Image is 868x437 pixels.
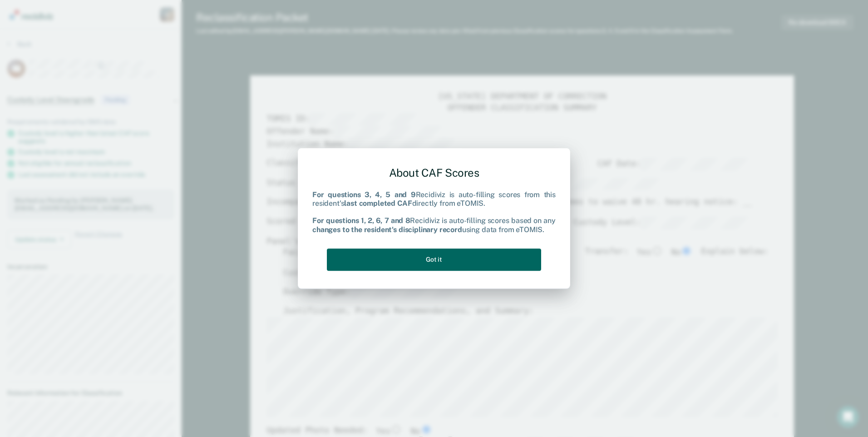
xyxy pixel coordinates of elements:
button: Got it [327,248,541,271]
b: changes to the resident's disciplinary record [312,225,462,234]
b: For questions 3, 4, 5 and 9 [312,190,416,199]
b: last completed CAF [344,199,412,208]
b: For questions 1, 2, 6, 7 and 8 [312,217,410,225]
div: About CAF Scores [312,159,556,187]
div: Recidiviz is auto-filling scores from this resident's directly from eTOMIS. Recidiviz is auto-fil... [312,190,556,234]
